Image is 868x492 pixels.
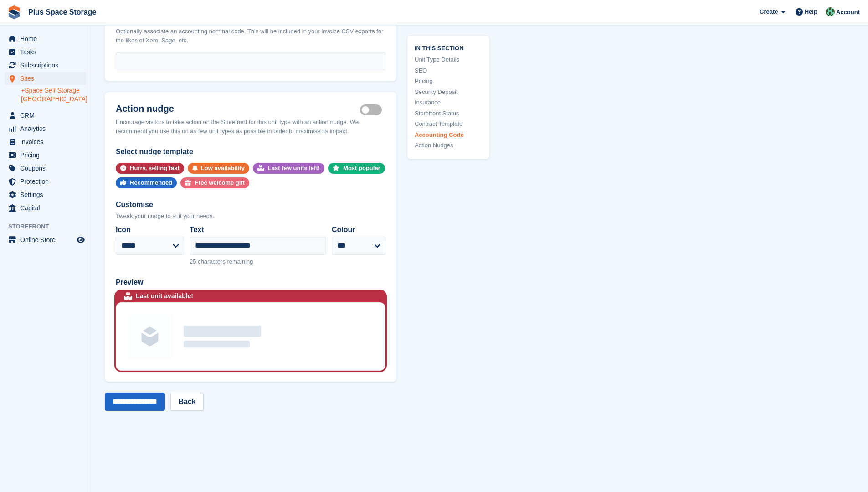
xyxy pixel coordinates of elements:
span: In this section [415,43,482,52]
div: Last unit available! [136,291,193,301]
a: menu [5,233,86,246]
a: menu [5,162,86,175]
span: characters remaining [198,258,253,265]
div: Last few units left! [268,163,320,174]
span: Sites [20,72,75,85]
h2: Action nudge [116,103,360,114]
span: Storefront [8,222,91,231]
a: menu [5,202,86,214]
span: Home [20,32,75,45]
a: Unit Type Details [415,55,482,64]
a: menu [5,188,86,201]
label: Colour [332,224,385,235]
div: Customise [116,199,385,210]
a: SEO [415,66,482,75]
span: Settings [20,188,75,201]
a: +Space Self Storage [GEOGRAPHIC_DATA] [21,86,86,104]
span: Tasks [20,46,75,58]
button: Last few units left! [253,163,324,174]
div: Most popular [343,163,380,174]
span: Protection [20,175,75,188]
div: Tweak your nudge to suit your needs. [116,212,385,221]
span: Capital [20,202,75,214]
label: Is active [360,109,385,111]
img: Karolis Stasinskas [826,7,835,16]
button: Most popular [328,163,385,174]
a: Back [170,393,203,411]
a: menu [5,109,86,122]
span: Create [760,7,778,16]
button: Recommended [116,177,177,188]
label: Text [190,224,326,235]
span: Online Store [20,233,75,246]
a: menu [5,59,86,72]
span: Subscriptions [20,59,75,72]
img: Unit group image placeholder [127,314,173,359]
div: Encourage visitors to take action on the Storefront for this unit type with an action nudge. We r... [116,118,385,135]
span: Account [836,8,860,17]
a: Storefront Status [415,109,482,118]
a: menu [5,72,86,85]
a: Preview store [75,234,86,245]
a: Security Deposit [415,87,482,96]
a: menu [5,149,86,161]
a: menu [5,32,86,45]
div: Low availability [201,163,245,174]
a: menu [5,175,86,188]
a: menu [5,122,86,135]
div: Optionally associate an accounting nominal code. This will be included in your invoice CSV export... [116,27,385,45]
span: Analytics [20,122,75,135]
span: Coupons [20,162,75,175]
a: Insurance [415,98,482,107]
span: Help [805,7,817,16]
div: Free welcome gift [195,177,245,188]
img: stora-icon-8386f47178a22dfd0bd8f6a31ec36ba5ce8667c1dd55bd0f319d3a0aa187defe.svg [7,5,21,19]
a: Accounting Code [415,130,482,139]
button: Free welcome gift [180,177,249,188]
span: CRM [20,109,75,122]
span: Invoices [20,135,75,148]
div: Hurry, selling fast [130,163,180,174]
a: Contract Template [415,119,482,129]
a: Action Nudges [415,141,482,150]
label: Icon [116,224,184,235]
div: Select nudge template [116,146,385,157]
div: Recommended [130,177,172,188]
a: menu [5,135,86,148]
span: 25 [190,258,196,265]
a: menu [5,46,86,58]
a: Pricing [415,77,482,86]
div: Preview [116,277,385,288]
span: Pricing [20,149,75,161]
a: Plus Space Storage [25,5,100,20]
button: Hurry, selling fast [116,163,184,174]
button: Low availability [188,163,249,174]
